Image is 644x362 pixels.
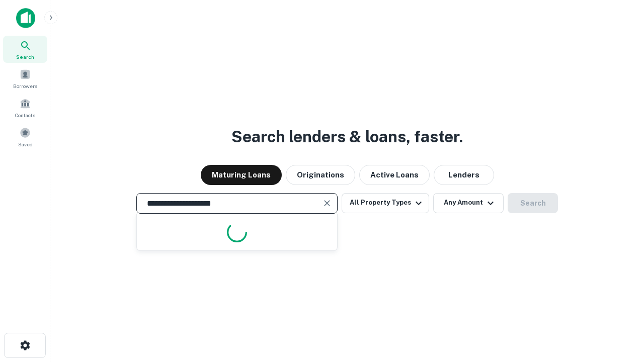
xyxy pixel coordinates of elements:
[18,140,33,148] span: Saved
[594,282,644,330] iframe: Chat Widget
[16,53,34,61] span: Search
[342,193,429,213] button: All Property Types
[286,165,355,185] button: Originations
[201,165,282,185] button: Maturing Loans
[15,111,35,119] span: Contacts
[3,94,47,121] a: Contacts
[359,165,430,185] button: Active Loans
[320,196,334,210] button: Clear
[13,82,37,90] span: Borrowers
[3,123,47,150] a: Saved
[3,36,47,63] a: Search
[231,125,463,149] h3: Search lenders & loans, faster.
[433,193,504,213] button: Any Amount
[16,8,35,28] img: capitalize-icon.png
[3,65,47,92] a: Borrowers
[434,165,494,185] button: Lenders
